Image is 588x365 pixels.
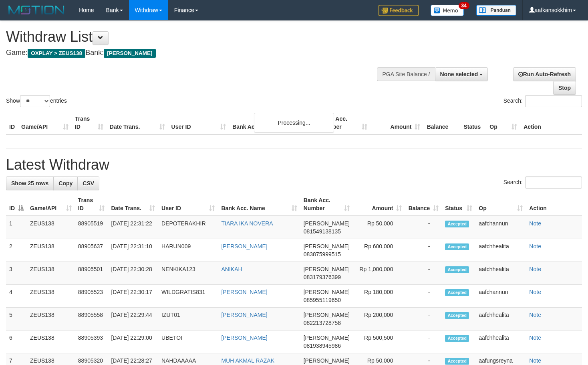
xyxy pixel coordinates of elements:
[445,312,469,319] span: Accepted
[304,320,341,326] span: Copy 082213728758 to clipboard
[525,95,582,107] input: Search:
[304,251,341,258] span: Copy 083875999515 to clipboard
[304,228,341,235] span: Copy 081549138135 to clipboard
[405,308,442,331] td: -
[104,49,155,58] span: [PERSON_NAME]
[526,193,582,216] th: Action
[431,5,464,16] img: Button%20Memo.svg
[440,71,478,77] span: None selected
[27,331,75,353] td: ZEUS138
[18,112,72,134] th: Game/API
[27,216,75,239] td: ZEUS138
[459,2,469,9] span: 34
[75,216,108,239] td: 88905519
[529,243,541,249] a: Note
[53,176,78,190] a: Copy
[475,239,526,262] td: aafchhealita
[75,262,108,285] td: 88905501
[254,113,334,133] div: Processing...
[405,262,442,285] td: -
[300,193,353,216] th: Bank Acc. Number: activate to sort column ascending
[353,216,405,239] td: Rp 50,000
[475,193,526,216] th: Op: activate to sort column ascending
[475,262,526,285] td: aafchhealita
[75,239,108,262] td: 88905637
[442,193,475,216] th: Status: activate to sort column ascending
[6,285,27,308] td: 4
[218,193,300,216] th: Bank Acc. Name: activate to sort column ascending
[304,357,350,364] span: [PERSON_NAME]
[435,67,488,81] button: None selected
[317,112,371,134] th: Bank Acc. Number
[304,266,350,272] span: [PERSON_NAME]
[513,67,576,81] a: Run Auto-Refresh
[353,262,405,285] td: Rp 1,000,000
[27,285,75,308] td: ZEUS138
[108,193,158,216] th: Date Trans.: activate to sort column ascending
[11,180,48,187] span: Show 25 rows
[229,112,317,134] th: Bank Acc. Name
[107,112,168,134] th: Date Trans.
[304,243,350,249] span: [PERSON_NAME]
[6,95,67,107] label: Show entries
[168,112,230,134] th: User ID
[475,285,526,308] td: aafchannun
[503,95,582,107] label: Search:
[6,157,582,173] h1: Latest Withdraw
[108,262,158,285] td: [DATE] 22:30:28
[221,220,273,227] a: TIARA IKA NOVERA
[405,216,442,239] td: -
[108,216,158,239] td: [DATE] 22:31:22
[371,112,424,134] th: Amount
[529,357,541,364] a: Note
[529,312,541,318] a: Note
[553,81,576,95] a: Stop
[77,176,99,190] a: CSV
[75,193,108,216] th: Trans ID: activate to sort column ascending
[6,216,27,239] td: 1
[6,29,384,45] h1: Withdraw List
[27,308,75,331] td: ZEUS138
[158,262,218,285] td: NENKIKA123
[445,243,469,250] span: Accepted
[405,331,442,353] td: -
[423,112,460,134] th: Balance
[405,285,442,308] td: -
[158,239,218,262] td: HARUN009
[6,112,18,134] th: ID
[445,221,469,227] span: Accepted
[475,308,526,331] td: aafchhealita
[529,335,541,341] a: Note
[108,308,158,331] td: [DATE] 22:29:44
[221,266,242,272] a: ANIKAH
[20,95,50,107] select: Showentries
[445,266,469,273] span: Accepted
[158,308,218,331] td: IZUT01
[6,308,27,331] td: 5
[83,180,94,187] span: CSV
[304,335,350,341] span: [PERSON_NAME]
[108,239,158,262] td: [DATE] 22:31:10
[405,239,442,262] td: -
[6,331,27,353] td: 6
[475,216,526,239] td: aafchannun
[75,285,108,308] td: 88905523
[529,220,541,227] a: Note
[72,112,107,134] th: Trans ID
[304,274,341,280] span: Copy 083179376399 to clipboard
[158,193,218,216] th: User ID: activate to sort column ascending
[377,67,435,81] div: PGA Site Balance /
[6,4,67,16] img: MOTION_logo.png
[6,176,54,190] a: Show 25 rows
[221,357,274,364] a: MUH AKMAL RAZAK
[445,358,469,365] span: Accepted
[27,193,75,216] th: Game/API: activate to sort column ascending
[28,49,85,58] span: OXPLAY > ZEUS138
[475,331,526,353] td: aafchhealita
[304,220,350,227] span: [PERSON_NAME]
[108,285,158,308] td: [DATE] 22:30:17
[158,216,218,239] td: DEPOTERAKHIR
[108,331,158,353] td: [DATE] 22:29:00
[304,312,350,318] span: [PERSON_NAME]
[221,335,267,341] a: [PERSON_NAME]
